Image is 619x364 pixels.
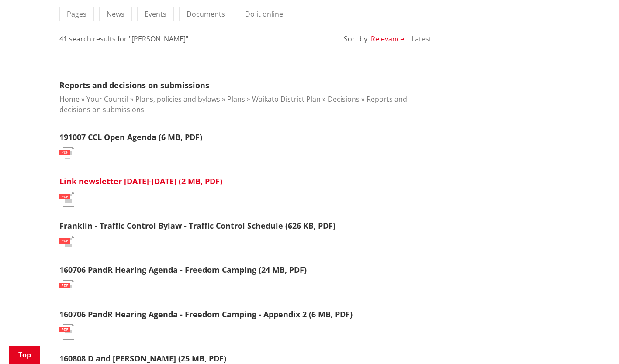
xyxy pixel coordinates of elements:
[59,94,407,114] a: Reports and decisions on submissions​
[59,309,353,319] a: 160706 PandR Hearing Agenda - Freedom Camping - Appendix 2 (6 MB, PDF)
[371,35,404,43] button: Relevance
[59,220,335,231] a: Franklin - Traffic Control Bylaw - Traffic Control Schedule (626 KB, PDF)
[67,9,86,19] span: Pages
[59,324,74,340] img: document-pdf.svg
[59,80,209,90] a: Reports and decisions on submissions
[579,327,610,359] iframe: Messenger Launcher
[59,147,74,162] img: document-pdf.svg
[252,94,321,104] a: Waikato District Plan
[59,34,188,44] div: 41 search results for "[PERSON_NAME]"
[86,94,128,104] a: Your Council
[59,132,202,142] a: 191007 CCL Open Agenda (6 MB, PDF)
[9,346,40,364] a: Top
[412,35,432,43] button: Latest
[59,264,307,275] a: 160706 PandR Hearing Agenda - Freedom Camping (24 MB, PDF)
[135,94,220,104] a: Plans, policies and bylaws
[187,9,225,19] span: Documents
[59,176,222,186] a: Link newsletter [DATE]-[DATE] (2 MB, PDF)
[59,353,226,364] a: 160808 D and [PERSON_NAME] (25 MB, PDF)
[59,192,74,207] img: document-pdf.svg
[344,34,367,44] div: Sort by
[245,9,283,19] span: Do it online
[59,94,80,104] a: Home
[328,94,360,104] a: Decisions
[107,9,124,19] span: News
[59,236,74,251] img: document-pdf.svg
[145,9,166,19] span: Events
[59,280,74,295] img: document-pdf.svg
[227,94,245,104] a: Plans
